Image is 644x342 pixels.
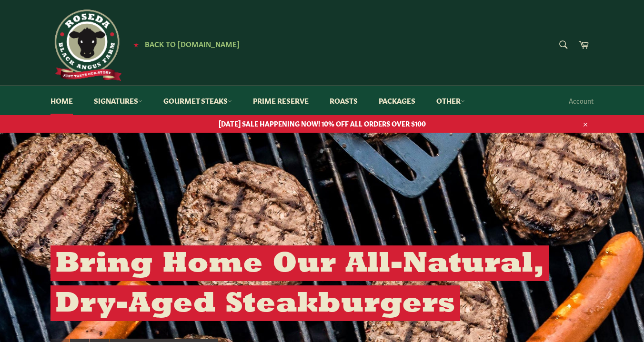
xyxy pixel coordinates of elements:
span: [DATE] SALE HAPPENING NOW! 10% OFF ALL ORDERS OVER $100 [41,119,603,128]
a: Roasts [320,86,367,115]
a: Signatures [84,86,152,115]
a: Gourmet Steaks [154,86,241,115]
a: Account [564,87,598,115]
h2: Bring Home Our All-Natural, Dry-Aged Steakburgers [50,245,549,321]
a: ★ Back to [DOMAIN_NAME] [129,40,240,48]
span: Back to [DOMAIN_NAME] [145,39,240,49]
a: Prime Reserve [243,86,318,115]
a: Other [427,86,474,115]
a: Packages [369,86,425,115]
img: Roseda Beef [50,10,122,81]
span: ★ [133,40,139,48]
a: Home [41,86,82,115]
